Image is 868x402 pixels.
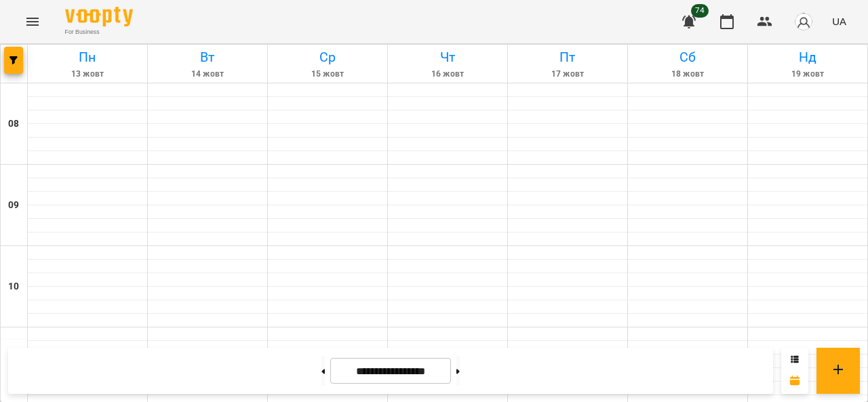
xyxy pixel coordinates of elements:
span: For Business [65,28,133,37]
button: Menu [16,5,49,38]
h6: 17 жовт [510,68,625,81]
h6: Пт [510,47,625,68]
span: 74 [691,4,709,18]
h6: 09 [8,198,19,213]
h6: 15 жовт [270,68,385,81]
h6: 16 жовт [390,68,505,81]
h6: 19 жовт [750,68,865,81]
h6: Сб [630,47,745,68]
h6: 08 [8,117,19,132]
h6: Пн [30,47,145,68]
img: Voopty Logo [65,7,133,26]
h6: 10 [8,279,19,294]
h6: Чт [390,47,505,68]
h6: Вт [150,47,265,68]
span: UA [832,14,846,28]
h6: 18 жовт [630,68,745,81]
h6: Ср [270,47,385,68]
h6: 13 жовт [30,68,145,81]
h6: Нд [750,47,865,68]
img: avatar_s.png [794,12,813,31]
button: UA [827,9,852,34]
h6: 14 жовт [150,68,265,81]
